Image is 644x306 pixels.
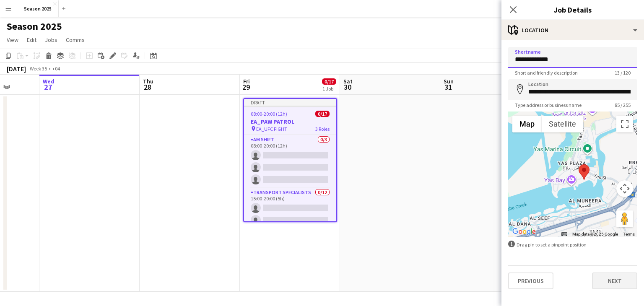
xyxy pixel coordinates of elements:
div: Drag pin to set a pinpoint position [508,241,637,249]
span: 13 / 120 [608,70,637,76]
span: Type address or business name [508,102,588,108]
h1: Season 2025 [7,20,62,33]
span: Sat [343,78,353,85]
span: Short and friendly description [508,70,584,76]
a: Jobs [42,34,61,45]
span: Comms [66,36,85,44]
button: Show street map [512,116,542,132]
span: Jobs [45,36,57,44]
button: Keyboard shortcuts [561,231,567,237]
button: Drag Pegman onto the map to open Street View [616,210,633,227]
span: 29 [242,82,250,92]
div: Draft [244,99,336,106]
span: 28 [142,82,153,92]
span: View [7,36,18,44]
app-card-role: AM SHIFT0/308:00-20:00 (12h) [244,135,336,188]
a: Edit [23,34,40,45]
span: Wed [43,78,55,85]
span: Sun [444,78,454,85]
img: Google [510,226,538,237]
span: Map data ©2025 Google [572,232,618,236]
h3: Job Details [501,4,644,15]
span: 30 [342,82,353,92]
div: +04 [52,65,60,72]
span: 85 / 255 [608,102,637,108]
a: View [3,34,22,45]
span: Thu [143,78,153,85]
button: Next [592,272,637,289]
button: Toggle fullscreen view [616,116,633,132]
button: Season 2025 [17,0,59,17]
span: Week 35 [28,65,49,72]
span: 0/17 [315,111,330,117]
app-job-card: Draft08:00-20:00 (12h)0/17EA_PAW PATROL EA_UFC FIGHT3 RolesAM SHIFT0/308:00-20:00 (12h) Transport... [243,98,337,222]
span: 0/17 [322,78,336,85]
h3: EA_PAW PATROL [244,118,336,125]
span: 27 [42,82,55,92]
button: Previous [508,272,553,289]
div: 1 Job [322,86,336,92]
button: Show satellite imagery [542,116,583,132]
a: Open this area in Google Maps (opens a new window) [510,226,538,237]
div: [DATE] [7,65,26,73]
a: Terms (opens in new tab) [623,232,635,236]
span: 08:00-20:00 (12h) [251,111,287,117]
span: EA_UFC FIGHT [256,126,287,132]
span: Edit [27,36,36,44]
span: 3 Roles [315,126,330,132]
span: Fri [243,78,250,85]
div: Location [501,20,644,40]
button: Map camera controls [616,180,633,197]
a: Comms [62,34,88,45]
span: 31 [442,82,454,92]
